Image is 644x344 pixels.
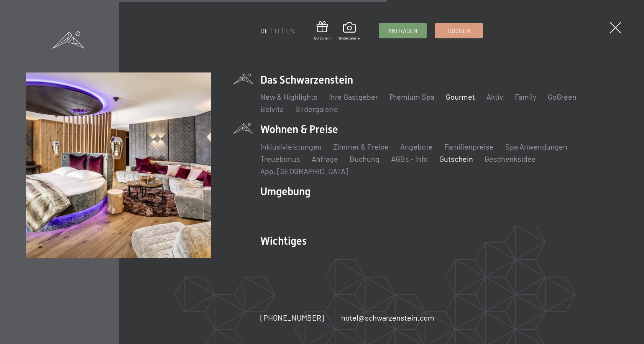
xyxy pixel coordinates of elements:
[391,154,428,163] a: AGBs - Info
[439,154,473,163] a: Gutschein
[548,92,577,101] a: GoGreen
[515,92,536,101] a: Family
[341,312,434,323] a: hotel@schwarzenstein.com
[485,154,536,163] a: Geschenksidee
[260,104,284,114] a: Belvita
[260,313,324,322] span: [PHONE_NUMBER]
[260,154,300,163] a: Treuebonus
[446,92,475,101] a: Gourmet
[260,92,317,101] a: New & Highlights
[274,26,280,35] a: IT
[448,27,470,35] span: Buchen
[314,35,330,41] span: Gutschein
[286,26,295,35] a: EN
[339,22,360,41] a: Bildergalerie
[260,166,348,176] a: App. [GEOGRAPHIC_DATA]
[314,21,330,41] a: Gutschein
[444,142,494,151] a: Familienpreise
[329,92,378,101] a: Ihre Gastgeber
[379,23,426,38] a: Anfragen
[389,92,434,101] a: Premium Spa
[339,35,360,41] span: Bildergalerie
[486,92,503,101] a: Aktiv
[260,142,322,151] a: Inklusivleistungen
[350,154,379,163] a: Buchung
[260,26,269,35] a: DE
[260,312,324,323] a: [PHONE_NUMBER]
[312,154,338,163] a: Anfrage
[295,104,338,114] a: Bildergalerie
[400,142,433,151] a: Angebote
[435,23,483,38] a: Buchen
[333,142,389,151] a: Zimmer & Preise
[388,27,417,35] span: Anfragen
[505,142,567,151] a: Spa Anwendungen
